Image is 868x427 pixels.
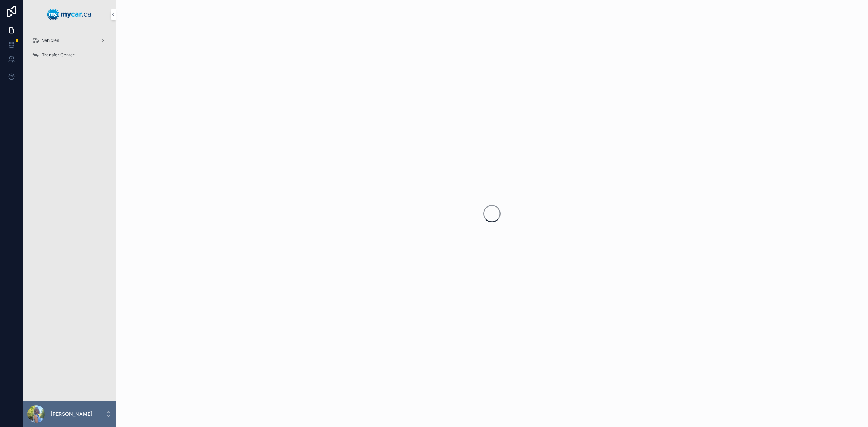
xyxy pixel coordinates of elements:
[27,34,111,47] a: Vehicles
[51,410,92,418] p: [PERSON_NAME]
[42,52,75,58] span: Transfer Center
[23,29,116,71] div: scrollable content
[42,38,59,43] span: Vehicles
[47,9,92,20] img: App logo
[27,48,111,61] a: Transfer Center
